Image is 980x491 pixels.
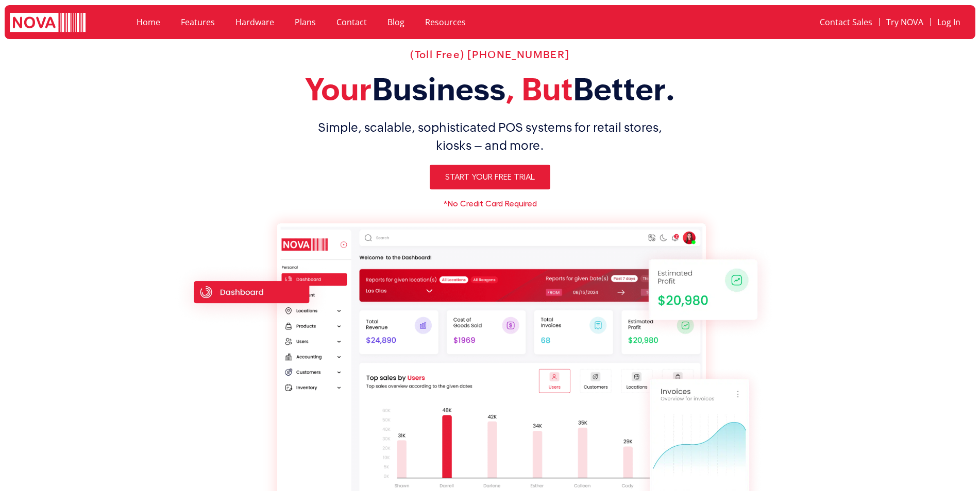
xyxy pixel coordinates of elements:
h6: *No Credit Card Required [170,200,810,208]
a: Hardware [225,10,284,34]
span: Start Your Free Trial [445,173,535,181]
a: Start Your Free Trial [430,165,550,189]
h2: Your , But [170,71,810,108]
a: Log In [931,10,967,34]
h1: Simple, scalable, sophisticated POS systems for retail stores, kiosks – and more. [170,118,810,154]
span: Better. [573,72,675,107]
a: Contact Sales [813,10,879,34]
a: Try NOVA [880,10,930,34]
a: Blog [377,10,415,34]
span: Business [372,72,505,107]
a: Resources [415,10,476,34]
a: Features [171,10,225,34]
a: Plans [284,10,326,34]
nav: Menu [686,10,967,34]
a: Home [126,10,171,34]
nav: Menu [126,10,675,34]
h2: (Toll Free) [PHONE_NUMBER] [170,48,810,61]
img: logo white [10,13,86,34]
a: Contact [326,10,377,34]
